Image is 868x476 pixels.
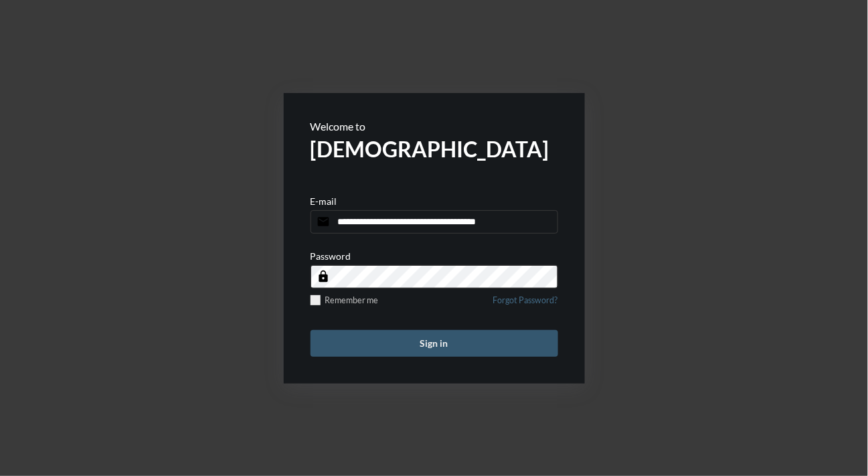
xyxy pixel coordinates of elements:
[493,295,558,313] a: Forgot Password?
[311,250,351,262] p: Password
[311,120,558,133] p: Welcome to
[311,295,379,305] label: Remember me
[311,330,558,357] button: Sign in
[311,136,558,162] h2: [DEMOGRAPHIC_DATA]
[311,195,337,207] p: E-mail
